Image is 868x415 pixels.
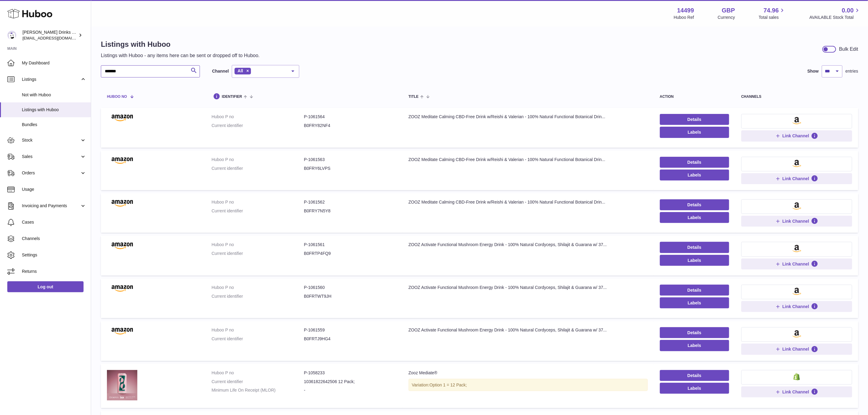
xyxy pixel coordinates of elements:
[304,379,396,385] dd: 10361822642506 12 Pack;
[107,95,127,99] span: Huboo no
[741,216,852,227] button: Link Channel
[107,199,137,207] img: ZOOZ Meditate Calming CBD-Free Drink w/Reishi & Valerian - 100% Natural Functional Botanical Drin...
[304,251,396,256] dd: B0FRTP4FQ9
[782,261,809,267] span: Link Channel
[22,269,86,274] span: Returns
[107,242,137,249] img: ZOOZ Activate Functional Mushroom Energy Drink - 100% Natural Cordyceps, Shilajit & Guarana w/ 37...
[22,122,86,128] span: Bundles
[782,133,809,139] span: Link Channel
[741,130,852,141] button: Link Channel
[304,293,396,299] dd: B0FRTWT9JH
[211,157,304,163] dt: Huboo P no
[660,340,729,351] button: Labels
[409,157,648,163] div: ZOOZ Meditate Calming CBD-Free Drink w/Reishi & Valerian - 100% Natural Functional Botanical Drin...
[677,6,694,15] strong: 14499
[839,46,858,53] div: Bulk Edit
[718,15,735,20] div: Currency
[22,203,80,209] span: Invoicing and Payments
[22,36,89,40] span: [EMAIL_ADDRESS][DOMAIN_NAME]
[22,252,86,258] span: Settings
[22,77,80,82] span: Listings
[741,259,852,269] button: Link Channel
[409,199,648,205] div: ZOOZ Meditate Calming CBD-Free Drink w/Reishi & Valerian - 100% Natural Functional Botanical Drin...
[22,107,86,113] span: Listings with Huboo
[792,330,801,338] img: amazon-small.png
[211,293,304,299] dt: Current identifier
[741,386,852,397] button: Link Channel
[107,157,137,164] img: ZOOZ Meditate Calming CBD-Free Drink w/Reishi & Valerian - 100% Natural Functional Botanical Drin...
[304,166,396,171] dd: B0FRY6LVPS
[741,344,852,355] button: Link Channel
[794,373,800,380] img: shopify-small.png
[22,92,86,98] span: Not with Huboo
[660,242,729,253] a: Details
[101,39,260,49] h1: Listings with Huboo
[660,170,729,180] button: Labels
[304,123,396,129] dd: B0FRY82NF4
[211,123,304,129] dt: Current identifier
[211,208,304,214] dt: Current identifier
[304,387,396,393] dd: -
[211,327,304,333] dt: Huboo P no
[660,157,729,168] a: Details
[304,336,396,342] dd: B0FRTJ9HG4
[211,379,304,385] dt: Current identifier
[660,127,729,138] button: Labels
[809,6,861,20] a: 0.00 AVAILABLE Stock Total
[22,187,86,192] span: Usage
[211,242,304,248] dt: Huboo P no
[782,304,809,309] span: Link Channel
[22,154,80,159] span: Sales
[660,255,729,266] button: Labels
[782,346,809,352] span: Link Channel
[211,199,304,205] dt: Huboo P no
[107,114,137,121] img: ZOOZ Meditate Calming CBD-Free Drink w/Reishi & Valerian - 100% Natural Functional Botanical Drin...
[674,15,694,20] div: Huboo Ref
[304,114,396,120] dd: P-1061564
[211,336,304,342] dt: Current identifier
[107,327,137,334] img: ZOOZ Activate Functional Mushroom Energy Drink - 100% Natural Cordyceps, Shilajit & Guarana w/ 37...
[409,285,648,290] div: ZOOZ Activate Functional Mushroom Energy Drink - 100% Natural Cordyceps, Shilajit & Guarana w/ 37...
[782,176,809,181] span: Link Channel
[660,95,729,99] div: action
[211,285,304,290] dt: Huboo P no
[7,31,16,40] img: internalAdmin-14499@internal.huboo.com
[211,251,304,256] dt: Current identifier
[304,370,396,376] dd: P-1058233
[304,327,396,333] dd: P-1061559
[409,114,648,120] div: ZOOZ Meditate Calming CBD-Free Drink w/Reishi & Valerian - 100% Natural Functional Botanical Drin...
[22,170,80,176] span: Orders
[741,173,852,184] button: Link Channel
[792,202,801,210] img: amazon-small.png
[660,383,729,394] button: Labels
[660,297,729,308] button: Labels
[211,370,304,376] dt: Huboo P no
[211,114,304,120] dt: Huboo P no
[759,15,786,20] span: Total sales
[792,288,801,295] img: amazon-small.png
[101,52,260,59] p: Listings with Huboo - any items here can be sent or dropped off to Huboo.
[759,6,786,20] a: 74.96 Total sales
[107,285,137,292] img: ZOOZ Activate Functional Mushroom Energy Drink - 100% Natural Cordyceps, Shilajit & Guarana w/ 37...
[409,95,419,99] span: title
[22,60,86,66] span: My Dashboard
[304,242,396,248] dd: P-1061561
[842,6,854,15] span: 0.00
[792,245,801,252] img: amazon-small.png
[409,379,648,391] div: Variation:
[409,327,648,333] div: ZOOZ Activate Functional Mushroom Energy Drink - 100% Natural Cordyceps, Shilajit & Guarana w/ 37...
[846,68,858,74] span: entries
[304,285,396,290] dd: P-1061560
[808,68,819,74] label: Show
[22,29,77,41] div: [PERSON_NAME] Drinks LTD (t/a Zooz)
[212,68,229,74] label: Channel
[660,370,729,381] a: Details
[22,137,80,143] span: Stock
[304,157,396,163] dd: P-1061563
[763,6,779,15] span: 74.96
[22,236,86,242] span: Channels
[222,95,242,99] span: identifier
[722,6,735,15] strong: GBP
[741,301,852,312] button: Link Channel
[782,389,809,395] span: Link Channel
